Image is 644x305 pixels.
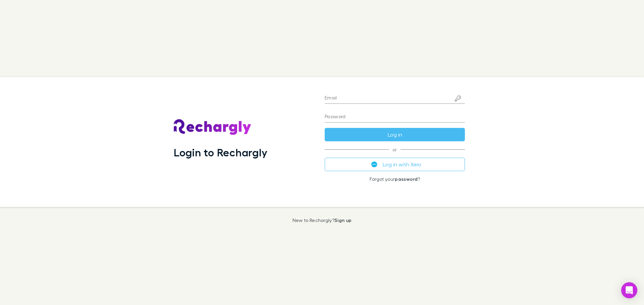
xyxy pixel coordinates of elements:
a: password [395,176,418,182]
button: Log in with Xero [325,158,465,171]
img: Rechargly's Logo [174,119,252,135]
p: Forgot your ? [325,176,465,182]
img: Xero's logo [371,161,377,167]
div: Open Intercom Messenger [621,282,637,298]
p: New to Rechargly? [292,218,352,223]
h1: Login to Rechargly [174,146,267,159]
button: Log in [325,128,465,141]
a: Sign up [334,217,352,223]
